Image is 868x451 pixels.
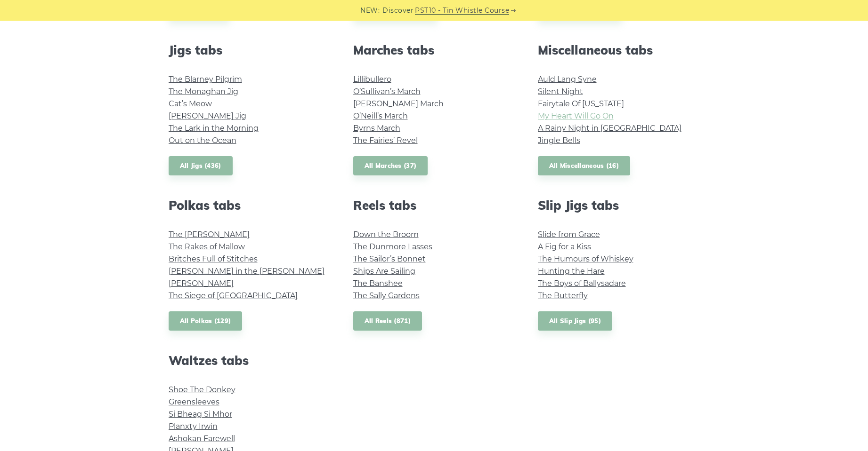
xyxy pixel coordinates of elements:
a: The Siege of [GEOGRAPHIC_DATA] [169,291,298,300]
a: The Dunmore Lasses [353,242,432,251]
a: Lillibullero [353,75,391,84]
a: Planxty Irwin [169,422,218,431]
a: Out on the Ocean [169,136,236,145]
a: The Lark in the Morning [169,124,259,133]
a: The Blarney Pilgrim [169,75,242,84]
a: Slide from Grace [538,230,600,239]
a: All Slip Jigs (95) [538,311,612,331]
a: The Boys of Ballysadare [538,279,626,288]
h2: Jigs tabs [169,43,331,57]
a: The Monaghan Jig [169,87,238,96]
a: Hunting the Hare [538,267,605,276]
a: O’Sullivan’s March [353,87,421,96]
a: O’Neill’s March [353,111,408,120]
a: Silent Night [538,87,583,96]
span: Discover [382,5,414,16]
span: NEW: [360,5,380,16]
a: [PERSON_NAME] March [353,99,444,108]
a: Shoe The Donkey [169,385,235,394]
h2: Miscellaneous tabs [538,43,700,57]
a: All Reels (871) [353,311,422,331]
a: [PERSON_NAME] [169,279,234,288]
a: All Jigs (436) [169,156,233,175]
a: The Sally Gardens [353,291,420,300]
a: Ashokan Farewell [169,434,235,443]
a: Si­ Bheag Si­ Mhor [169,410,232,419]
a: The Fairies’ Revel [353,136,418,145]
h2: Slip Jigs tabs [538,198,700,213]
a: PST10 - Tin Whistle Course [415,5,509,16]
a: The [PERSON_NAME] [169,230,250,239]
a: My Heart Will Go On [538,111,614,120]
a: All Miscellaneous (16) [538,156,631,175]
h2: Marches tabs [353,43,515,57]
a: [PERSON_NAME] Jig [169,111,246,120]
a: Britches Full of Stitches [169,254,258,263]
a: Ships Are Sailing [353,267,415,276]
a: Cat’s Meow [169,99,212,108]
a: The Banshee [353,279,403,288]
a: Greensleeves [169,397,219,406]
a: All Marches (37) [353,156,428,175]
a: Jingle Bells [538,136,580,145]
h2: Reels tabs [353,198,515,213]
a: Down the Broom [353,230,419,239]
a: A Fig for a Kiss [538,242,591,251]
a: The Rakes of Mallow [169,242,245,251]
a: A Rainy Night in [GEOGRAPHIC_DATA] [538,124,681,133]
a: Byrns March [353,124,400,133]
a: All Polkas (129) [169,311,243,331]
h2: Polkas tabs [169,198,331,213]
h2: Waltzes tabs [169,353,331,368]
a: Auld Lang Syne [538,75,597,84]
a: Fairytale Of [US_STATE] [538,99,624,108]
a: The Humours of Whiskey [538,254,633,263]
a: [PERSON_NAME] in the [PERSON_NAME] [169,267,324,276]
a: The Sailor’s Bonnet [353,254,426,263]
a: The Butterfly [538,291,588,300]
